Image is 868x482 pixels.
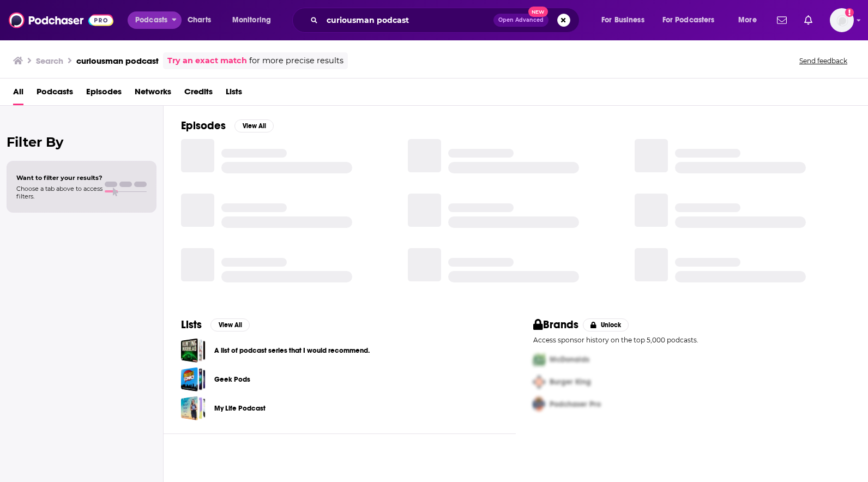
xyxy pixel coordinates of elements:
span: Monitoring [232,13,271,28]
span: New [528,7,548,17]
button: open menu [731,11,770,29]
a: A list of podcast series that I would recommend. [181,338,206,363]
a: Networks [135,83,171,105]
h2: Lists [181,318,202,332]
span: Choose a tab above to access filters. [16,185,103,200]
a: Geek Pods [181,367,206,391]
a: Geek Pods [214,373,250,385]
span: Charts [188,13,211,28]
img: User Profile [830,8,854,32]
button: Unlock [583,318,629,332]
a: Lists [226,83,242,105]
span: Want to filter your results? [16,174,103,182]
button: Send feedback [796,56,851,65]
span: Podchaser Pro [550,400,601,409]
a: EpisodesView All [181,119,274,132]
a: A list of podcast series that I would recommend. [214,345,370,357]
img: Third Pro Logo [529,393,550,415]
span: for more precise results [249,55,343,67]
button: View All [234,119,274,132]
input: Search podcasts, credits, & more... [322,11,493,29]
svg: Add a profile image [845,8,854,17]
h2: Brands [533,318,578,332]
span: For Business [601,13,644,28]
a: Episodes [86,83,122,105]
a: Show notifications dropdown [800,11,817,29]
img: Podchaser - Follow, Share and Rate Podcasts [9,10,113,31]
a: ListsView All [181,318,250,332]
span: Burger King [550,377,591,387]
span: McDonalds [550,355,589,364]
a: Charts [180,11,218,29]
img: Second Pro Logo [529,371,550,393]
h3: Search [36,56,63,66]
button: Show profile menu [830,8,854,32]
div: Search podcasts, credits, & more... [303,8,590,33]
h2: Filter By [7,134,156,150]
a: Podcasts [37,83,73,105]
span: Open Advanced [498,17,544,23]
a: My Life Podcast [181,396,206,420]
a: Show notifications dropdown [773,11,791,29]
span: More [738,13,757,28]
img: First Pro Logo [529,348,550,371]
button: open menu [594,11,658,29]
button: open menu [655,11,731,29]
a: My Life Podcast [214,402,266,414]
span: Podcasts [135,13,167,28]
p: Access sponsor history on the top 5,000 podcasts. [533,336,851,344]
span: For Podcasters [662,13,715,28]
button: View All [210,318,250,332]
h2: Episodes [181,119,226,132]
h3: curiousman podcast [76,56,159,66]
button: open menu [225,11,285,29]
a: Try an exact match [167,55,247,67]
span: Logged in as AtriaBooks [830,8,854,32]
a: Credits [184,83,213,105]
button: Open AdvancedNew [493,14,548,27]
a: All [13,83,23,105]
button: open menu [128,11,182,29]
